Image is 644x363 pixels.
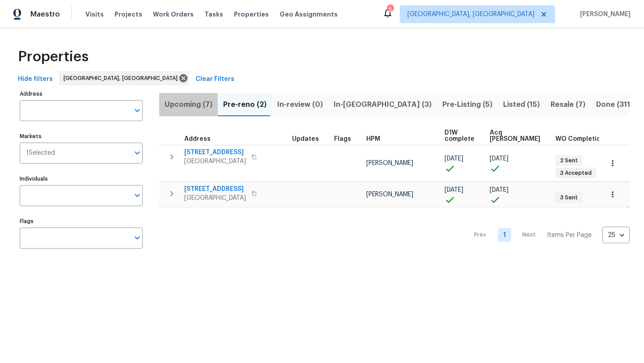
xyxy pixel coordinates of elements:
[131,104,144,117] button: Open
[498,228,511,242] a: Goto page 1
[131,189,144,202] button: Open
[114,10,142,19] span: Projects
[26,149,55,157] span: 1 Selected
[184,185,246,194] span: [STREET_ADDRESS]
[64,74,181,83] span: [GEOGRAPHIC_DATA], [GEOGRAPHIC_DATA]
[442,98,492,111] span: Pre-Listing (5)
[30,10,60,19] span: Maestro
[165,98,212,111] span: Upcoming (7)
[131,232,144,244] button: Open
[184,148,246,157] span: [STREET_ADDRESS]
[59,71,189,85] div: [GEOGRAPHIC_DATA], [GEOGRAPHIC_DATA]
[445,130,475,142] span: D1W complete
[184,157,246,166] span: [GEOGRAPHIC_DATA]
[20,219,143,224] label: Flags
[555,136,605,142] span: WO Completion
[192,71,238,88] button: Clear Filters
[445,187,463,193] span: [DATE]
[602,224,630,247] div: 25
[131,147,144,159] button: Open
[18,52,89,61] span: Properties
[20,91,143,97] label: Address
[334,98,432,111] span: In-[GEOGRAPHIC_DATA] (3)
[445,156,463,162] span: [DATE]
[407,10,534,19] span: [GEOGRAPHIC_DATA], [GEOGRAPHIC_DATA]
[14,71,56,88] button: Hide filters
[184,136,211,142] span: Address
[490,187,508,193] span: [DATE]
[576,10,631,19] span: [PERSON_NAME]
[503,98,540,111] span: Listed (15)
[556,169,595,177] span: 3 Accepted
[20,176,143,181] label: Individuals
[223,98,267,111] span: Pre-reno (2)
[292,136,319,142] span: Updates
[195,74,234,85] span: Clear Filters
[490,156,508,162] span: [DATE]
[20,134,143,139] label: Markets
[204,11,223,17] span: Tasks
[234,10,269,19] span: Properties
[556,157,581,165] span: 2 Sent
[366,136,380,142] span: HPM
[366,160,413,166] span: [PERSON_NAME]
[490,130,540,142] span: Acq [PERSON_NAME]
[466,213,630,257] nav: Pagination Navigation
[153,10,194,19] span: Work Orders
[551,98,585,111] span: Resale (7)
[18,74,53,85] span: Hide filters
[556,194,581,202] span: 3 Sent
[366,191,413,198] span: [PERSON_NAME]
[277,98,323,111] span: In-review (0)
[85,10,104,19] span: Visits
[334,136,351,142] span: Flags
[596,98,633,111] span: Done (311)
[547,231,592,240] p: Items Per Page
[184,194,246,203] span: [GEOGRAPHIC_DATA]
[280,10,338,19] span: Geo Assignments
[387,5,393,14] div: 2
